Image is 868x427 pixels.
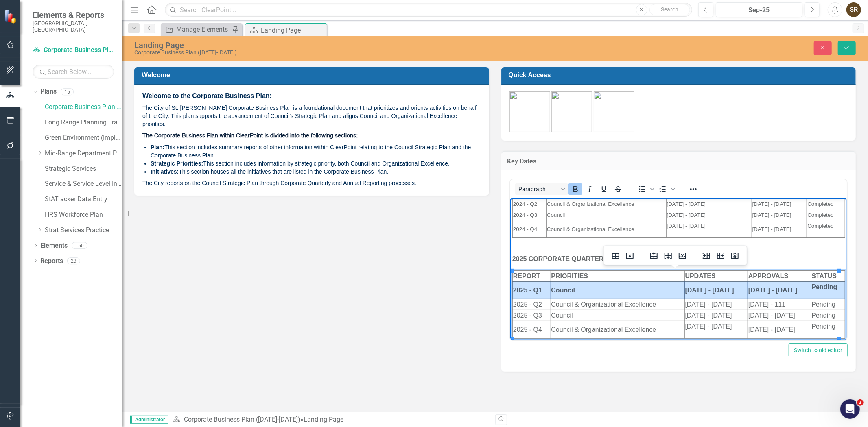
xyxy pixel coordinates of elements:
[45,102,122,112] a: Corporate Business Plan ([DATE]-[DATE])
[173,415,489,425] div: »
[568,183,582,195] button: Bold
[130,416,168,424] span: Administrator
[151,159,481,168] li: This section includes information by strategic priority, both Council and Organizational Excellence.
[45,149,122,158] a: Mid-Range Department Plans
[719,5,800,15] div: Sep-25
[623,250,637,261] button: Delete table
[649,4,690,15] button: Search
[184,416,300,423] a: Corporate Business Plan ([DATE]-[DATE])
[515,183,568,195] button: Block Paragraph
[656,183,676,195] div: Numbered list
[142,71,485,79] h3: Welcome
[304,416,343,423] div: Landing Page
[33,65,114,79] input: Search Below...
[840,399,860,419] iframe: Intercom live chat
[33,20,114,33] small: [GEOGRAPHIC_DATA], [GEOGRAPHIC_DATA]
[846,2,861,17] button: SR
[165,3,692,17] input: Search ClearPoint...
[716,2,802,17] button: Sep-25
[551,91,592,132] img: Assignments.png
[134,50,541,56] div: Corporate Business Plan ([DATE]-[DATE])
[582,183,596,195] button: Italic
[163,24,230,35] a: Manage Elements
[176,24,230,35] div: Manage Elements
[661,250,675,261] button: Insert row after
[45,210,122,220] a: HRS Workforce Plan
[33,46,114,55] a: Corporate Business Plan ([DATE]-[DATE])
[510,198,847,340] iframe: Rich Text Area
[67,257,80,264] div: 23
[142,133,358,139] span: The Corporate Business Plan within ClearPoint is divided into the following sections:
[4,9,18,24] img: ClearPoint Strategy
[151,160,201,167] strong: Strategic Priorities
[661,6,678,13] span: Search
[676,250,689,261] button: Delete row
[151,143,481,159] li: This section includes summary reports of other information within ClearPoint relating to the Coun...
[686,183,700,195] button: Reveal or hide additional toolbar items
[40,257,63,266] a: Reports
[594,91,634,132] img: Training-green%20v2.png
[700,250,713,261] button: Insert column before
[611,183,625,195] button: Strikethrough
[201,160,203,167] strong: :
[509,91,550,132] img: CBP-green%20v2.png
[40,241,68,251] a: Elements
[142,102,481,130] p: The City of St. [PERSON_NAME] Corporate Business Plan is a foundational document that prioritizes...
[142,92,272,99] span: Welcome to the Corporate Business Plan:
[728,250,742,261] button: Delete column
[714,250,728,261] button: Insert column after
[789,343,848,357] button: Switch to old editor
[45,118,122,127] a: Long Range Planning Framework
[597,183,610,195] button: Underline
[142,180,416,186] span: The City reports on the Council Strategic Plan through Corporate Quarterly and Annual Reporting p...
[61,88,74,95] div: 15
[509,71,852,79] h3: Quick Access
[518,186,558,192] span: Paragraph
[45,226,122,235] a: Strat Services Practice
[857,399,864,406] span: 2
[45,195,122,204] a: StATracker Data Entry
[134,41,541,50] div: Landing Page
[151,144,164,150] strong: Plan:
[151,168,481,176] li: This section houses all the initiatives that are listed in the Corporate Business Plan.
[507,158,850,165] h3: Key Dates
[45,164,122,174] a: Strategic Services
[647,250,661,261] button: Insert row before
[151,168,179,175] strong: Initiatives:
[72,242,87,249] div: 150
[609,250,623,261] button: Table properties
[45,179,122,189] a: Service & Service Level Inventory
[635,183,655,195] div: Bullet list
